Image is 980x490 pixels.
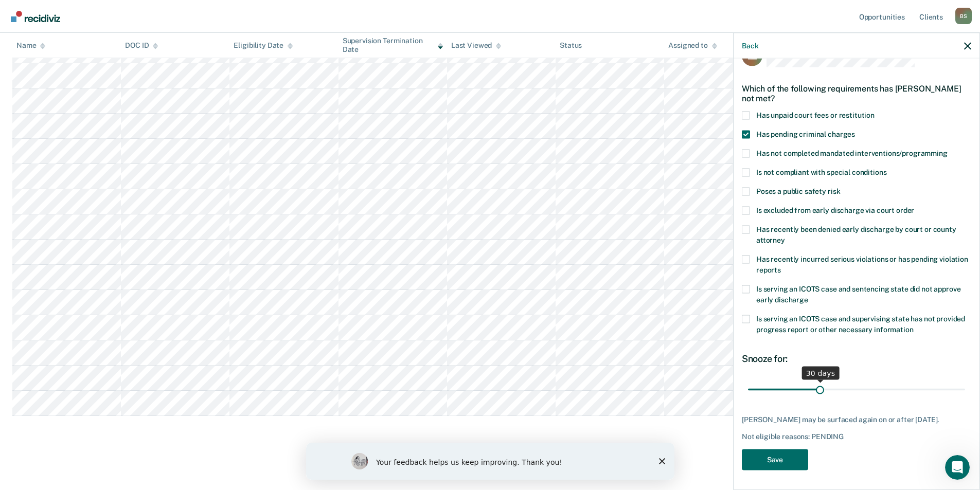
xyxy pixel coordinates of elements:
[234,41,293,50] div: Eligibility Date
[955,8,972,24] div: B S
[560,41,582,50] div: Status
[756,168,886,176] span: Is not compliant with special conditions
[125,41,158,50] div: DOC ID
[742,75,971,111] div: Which of the following requirements has [PERSON_NAME] not met?
[343,37,443,54] div: Supervision Termination Date
[756,149,948,157] span: Has not completed mandated interventions/programming
[756,314,965,333] span: Is serving an ICOTS case and supervising state has not provided progress report or other necessar...
[451,41,501,50] div: Last Viewed
[756,284,960,303] span: Is serving an ICOTS case and sentencing state did not approve early discharge
[955,8,972,24] button: Profile dropdown button
[742,415,971,424] div: [PERSON_NAME] may be surfaced again on or after [DATE].
[756,111,875,119] span: Has unpaid court fees or restitution
[16,41,45,50] div: Name
[945,455,970,480] iframe: Intercom live chat
[756,255,968,274] span: Has recently incurred serious violations or has pending violation reports
[306,443,674,480] iframe: Survey by Kim from Recidiviz
[668,41,717,50] div: Assigned to
[742,449,808,470] button: Save
[742,353,971,364] div: Snooze for:
[756,130,855,138] span: Has pending criminal charges
[756,187,840,195] span: Poses a public safety risk
[742,41,758,50] button: Back
[11,11,60,22] img: Recidiviz
[756,206,914,214] span: Is excluded from early discharge via court order
[802,366,840,379] div: 30 days
[742,432,971,441] div: Not eligible reasons: PENDING
[756,225,956,244] span: Has recently been denied early discharge by court or county attorney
